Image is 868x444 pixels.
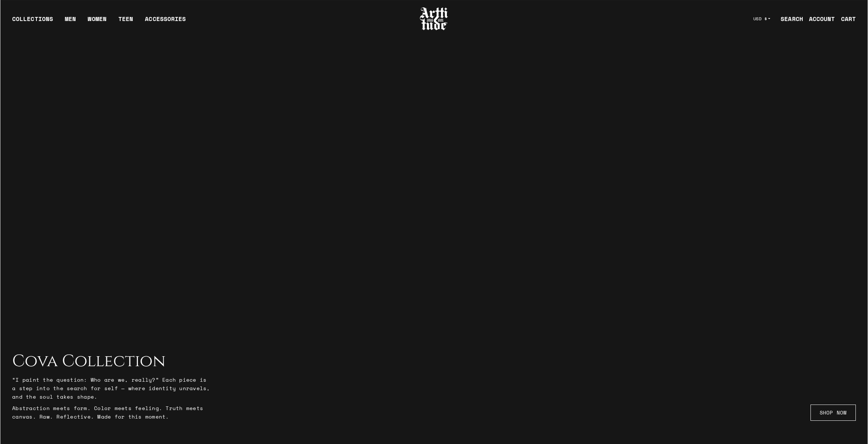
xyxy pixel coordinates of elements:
[803,11,835,26] a: ACCOUNT
[810,405,856,421] a: SHOP NOW
[753,16,767,22] span: USD $
[12,14,53,29] div: COLLECTIONS
[12,404,211,421] p: Abstraction meets form. Color meets feeling. Truth meets canvas. Raw. Reflective. Made for this m...
[775,11,803,26] a: SEARCH
[88,14,107,29] a: WOMEN
[6,14,192,29] ul: Main navigation
[145,14,186,29] div: ACCESSORIES
[841,14,856,23] div: CART
[835,11,856,26] a: Open cart
[12,352,211,371] h2: Cova Collection
[749,11,775,27] button: USD $
[65,14,76,29] a: MEN
[118,14,133,29] a: TEEN
[12,375,211,401] p: “I paint the question: Who are we, really?” Each piece is a step into the search for self — where...
[419,6,449,31] img: Arttitude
